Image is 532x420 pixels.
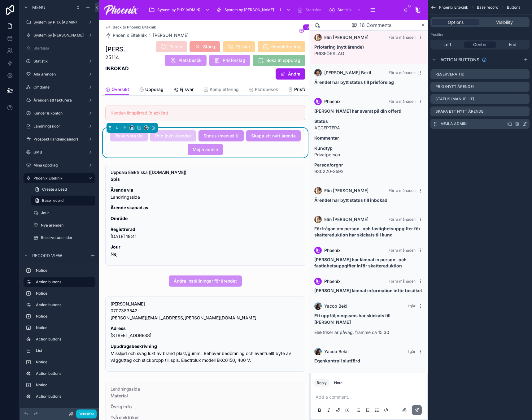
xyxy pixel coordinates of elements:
[33,20,85,25] label: System by PHX (ADMIN)
[139,84,164,96] a: Uppdrag
[338,7,352,12] span: Statistik
[408,304,416,308] span: I går
[36,279,90,284] label: Action buttons
[214,4,294,15] a: System by [PERSON_NAME]1
[31,233,95,243] a: Reserverade tider
[104,5,139,15] img: App logo
[314,118,423,131] p: ACCEPTERA
[173,84,194,96] a: Ej svar
[24,17,95,27] a: System by PHX (ADMIN)
[210,86,239,93] span: Komplettering
[294,86,317,93] span: Prisförslag
[24,82,95,92] a: Omdöme
[36,360,93,365] label: Notice
[203,84,239,96] a: Komplettering
[303,24,311,30] span: 16
[440,57,479,63] span: Action buttons
[33,124,85,129] label: Landningssidor
[36,394,93,399] label: Action buttons
[314,313,390,325] strong: Ett uppföljningssms har skickats till [PERSON_NAME]
[477,5,498,10] span: Base record
[324,34,368,41] span: Elin [PERSON_NAME]
[20,263,99,408] div: scrollable content
[327,4,364,15] a: Statistik
[33,46,94,51] label: Startsida
[334,380,342,385] div: Note
[24,121,95,131] a: Landningssidor
[440,121,467,126] label: Mejla admin
[408,349,416,354] span: I går
[255,86,278,93] span: Platsbesök
[36,337,93,342] label: Action buttons
[448,19,464,25] span: Options
[33,150,85,155] label: GMB
[314,162,423,175] p: 930220-3592
[360,21,391,29] span: 16 Comments
[324,188,368,194] span: Elin [PERSON_NAME]
[288,84,317,96] a: Prisförslag
[36,383,93,388] label: Notice
[36,348,93,353] label: List
[24,160,95,170] a: Mina uppdrag
[324,98,341,105] span: Phoenix
[24,108,95,118] a: Kunder & konton
[314,80,394,85] strong: Ärendet har bytt status till prisförslag
[435,84,474,89] label: Prio (nytt ärende)
[145,86,164,93] span: Uppdrag
[33,72,85,77] label: Alla ärenden
[31,245,95,255] a: Inbokade
[507,5,520,10] span: Buttons
[276,68,305,80] button: Ändra
[439,5,468,10] span: Phoenix Elteknik
[24,69,95,79] a: Alla ärenden
[435,97,474,102] label: Status (manuellt)
[324,70,371,76] span: [PERSON_NAME] Bekil
[33,137,85,142] label: Prospekt (landningssidor)
[153,32,189,38] a: [PERSON_NAME]
[314,379,329,387] button: Reply
[389,279,416,284] span: Förra månaden
[443,41,451,48] span: Left
[41,248,94,253] label: Inbokade
[435,72,464,77] label: Reservera tid
[314,329,423,336] p: Elektriker är påväg, framme ca 15:30
[509,41,517,48] span: End
[314,135,339,141] strong: Kommentar
[473,41,487,48] span: Center
[314,44,364,50] strong: Priotering (nytt ärende)
[144,3,403,17] div: scrollable content
[41,210,94,215] label: Jour
[42,187,67,192] span: Create a Lead
[33,176,83,181] label: Phoenix Elteknik
[36,302,93,307] label: Action buttons
[24,56,95,66] a: Statistik
[314,119,328,124] strong: Status
[31,184,95,194] a: Create a Lead
[36,268,93,273] label: Notice
[496,19,513,25] span: Visibility
[314,108,402,114] strong: [PERSON_NAME] har svarat på din offert!
[314,162,343,167] strong: Person/orgnr
[33,111,85,116] label: Kunder & konton
[24,147,95,157] a: GMB
[24,95,95,105] a: Ärenden att fakturera
[105,65,129,71] strong: INBOKAD
[32,253,62,259] span: Record view
[324,349,349,355] span: Yacob Bekil
[314,145,333,151] strong: Kundtyp
[389,188,416,193] span: Förra månaden
[24,134,95,144] a: Prospekt (landningssidor)
[24,30,95,40] a: System by [PERSON_NAME]
[314,257,407,268] strong: [PERSON_NAME] har lämnat in person- och fastighetsuppgifter inför skattereduktion
[105,25,156,30] a: Back to Phoenix Elteknik
[180,86,194,93] span: Ej svar
[76,409,97,418] button: Bekräfta
[105,45,132,54] h1: [PERSON_NAME]
[389,70,416,75] span: Förra månaden
[389,99,416,104] span: Förra månaden
[111,86,129,93] span: Översikt
[113,25,156,30] span: Back to Phoenix Elteknik
[435,109,483,114] label: Skapa ett nytt ärende
[41,223,94,228] label: Nya ärenden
